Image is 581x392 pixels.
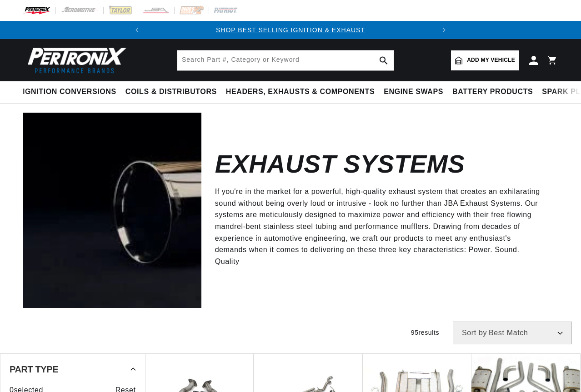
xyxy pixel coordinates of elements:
span: 95 results [411,329,439,336]
a: SHOP BEST SELLING IGNITION & EXHAUST [216,26,365,34]
h2: Exhaust Systems [215,154,465,175]
button: search button [374,50,394,70]
span: Add my vehicle [467,56,515,65]
a: Add my vehicle [451,50,519,70]
span: Engine Swaps [384,87,443,97]
input: Search Part #, Category or Keyword [177,50,394,70]
div: 1 of 2 [146,25,435,35]
summary: Ignition Conversions [23,81,121,103]
p: If you're in the market for a powerful, high-quality exhaust system that creates an exhilarating ... [215,186,545,267]
select: Sort by [453,322,572,344]
span: Sort by [462,329,487,337]
img: Exhaust Systems [23,113,201,308]
img: Pertronix [23,45,127,76]
span: Headers, Exhausts & Components [226,87,375,97]
button: Translation missing: en.sections.announcements.next_announcement [435,21,453,39]
summary: Headers, Exhausts & Components [221,81,379,103]
summary: Engine Swaps [379,81,448,103]
div: Announcement [146,25,435,35]
span: Battery Products [452,87,533,97]
span: Ignition Conversions [23,87,116,97]
button: Translation missing: en.sections.announcements.previous_announcement [128,21,146,39]
span: Coils & Distributors [125,87,217,97]
summary: Battery Products [448,81,537,103]
span: Part Type [10,365,58,374]
summary: Coils & Distributors [121,81,221,103]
